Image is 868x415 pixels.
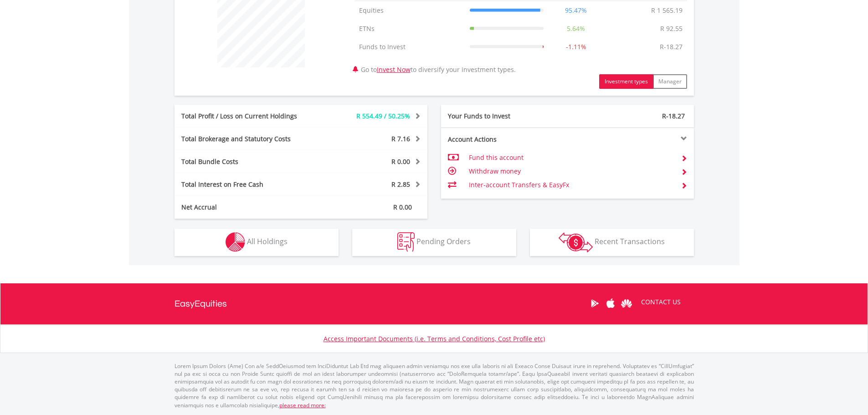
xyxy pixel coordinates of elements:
[635,289,687,315] a: CONTACT US
[391,180,410,189] span: R 2.85
[391,134,410,143] span: R 7.16
[647,1,687,20] td: R 1 565.19
[397,232,415,252] img: pending_instructions-wht.png
[656,20,687,38] td: R 92.55
[247,236,288,246] span: All Holdings
[175,362,694,409] p: Lorem Ipsum Dolors (Ame) Con a/e SeddOeiusmod tem InciDiduntut Lab Etd mag aliquaen admin veniamq...
[595,236,665,246] span: Recent Transactions
[175,203,322,212] div: Net Accrual
[599,74,653,89] button: Investment types
[441,135,568,144] div: Account Actions
[416,236,471,246] span: Pending Orders
[548,20,604,38] td: 5.64%
[175,283,227,324] a: EasyEquities
[356,112,410,120] span: R 554.49 / 50.25%
[175,157,322,166] div: Total Bundle Costs
[175,112,322,121] div: Total Profit / Loss on Current Holdings
[354,1,465,20] td: Equities
[354,20,465,38] td: ETNs
[175,180,322,189] div: Total Interest on Free Cash
[469,151,673,164] td: Fund this account
[548,38,604,56] td: -1.11%
[391,157,410,166] span: R 0.00
[469,164,673,178] td: Withdraw money
[393,203,412,211] span: R 0.00
[603,289,619,318] a: Apple
[559,232,593,252] img: transactions-zar-wht.png
[175,229,339,256] button: All Holdings
[441,112,568,121] div: Your Funds to Invest
[655,38,687,56] td: R-18.27
[324,334,545,343] a: Access Important Documents (i.e. Terms and Conditions, Cost Profile etc)
[653,74,687,89] button: Manager
[377,65,411,74] a: Invest Now
[352,229,516,256] button: Pending Orders
[587,289,603,318] a: Google Play
[226,232,245,252] img: holdings-wht.png
[175,134,322,143] div: Total Brokerage and Statutory Costs
[354,38,465,56] td: Funds to Invest
[662,112,685,120] span: R-18.27
[530,229,694,256] button: Recent Transactions
[619,289,635,318] a: Huawei
[548,1,604,20] td: 95.47%
[469,178,673,192] td: Inter-account Transfers & EasyFx
[279,401,326,409] a: please read more:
